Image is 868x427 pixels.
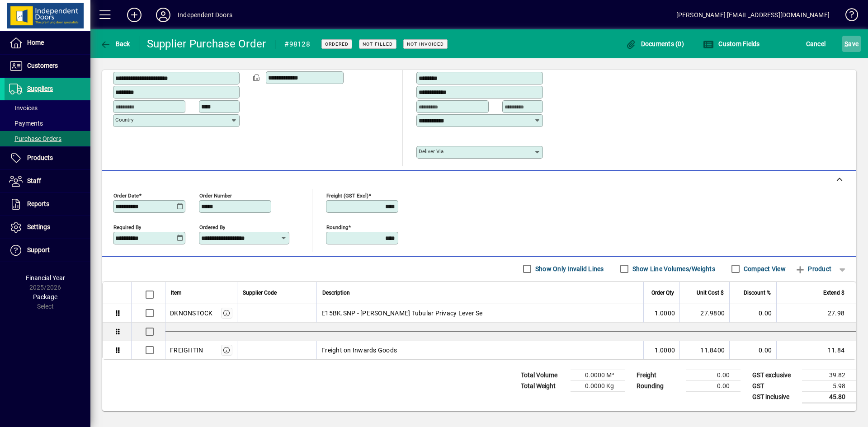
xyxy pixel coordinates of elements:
[326,192,368,198] mat-label: Freight (GST excl)
[686,380,741,391] td: 0.00
[651,288,674,298] span: Order Qty
[748,370,802,380] td: GST exclusive
[844,40,848,47] span: S
[325,41,349,47] span: Ordered
[5,100,90,116] a: Invoices
[27,154,53,161] span: Products
[27,39,44,46] span: Home
[701,36,762,52] button: Custom Fields
[27,62,58,69] span: Customers
[170,346,203,355] div: FREIGHTIN
[149,7,178,23] button: Profile
[516,380,571,391] td: Total Weight
[729,304,776,323] td: 0.00
[5,239,90,262] a: Support
[5,116,90,131] a: Payments
[703,40,760,47] span: Custom Fields
[113,224,141,230] mat-label: Required by
[643,341,679,359] td: 1.0000
[776,341,856,359] td: 11.84
[98,36,132,52] button: Back
[9,120,43,127] span: Payments
[27,223,50,230] span: Settings
[802,380,856,391] td: 5.98
[419,148,443,155] mat-label: Deliver via
[631,264,715,273] label: Show Line Volumes/Weights
[806,37,826,51] span: Cancel
[533,264,604,273] label: Show Only Invalid Lines
[5,216,90,239] a: Settings
[27,200,49,207] span: Reports
[844,37,859,51] span: ave
[516,370,571,380] td: Total Volume
[632,370,686,380] td: Freight
[795,262,831,276] span: Product
[679,304,729,323] td: 27.9800
[100,40,130,47] span: Back
[676,8,830,22] div: [PERSON_NAME] [EMAIL_ADDRESS][DOMAIN_NAME]
[120,7,149,23] button: Add
[790,261,836,277] button: Product
[748,391,802,403] td: GST inclusive
[171,288,182,298] span: Item
[321,309,483,318] span: E15BK.SNP - [PERSON_NAME] Tubular Privacy Lever Se
[742,264,786,273] label: Compact View
[686,370,741,380] td: 0.00
[5,32,90,54] a: Home
[571,370,625,380] td: 0.0000 M³
[776,304,856,323] td: 27.98
[26,274,65,282] span: Financial Year
[802,391,856,403] td: 45.80
[571,380,625,391] td: 0.0000 Kg
[748,380,802,391] td: GST
[5,193,90,216] a: Reports
[5,55,90,77] a: Customers
[729,341,776,359] td: 0.00
[5,147,90,169] a: Products
[9,104,38,112] span: Invoices
[623,36,686,52] button: Documents (0)
[27,246,50,253] span: Support
[697,288,724,298] span: Unit Cost $
[199,192,232,198] mat-label: Order number
[147,37,266,51] div: Supplier Purchase Order
[27,177,41,184] span: Staff
[744,288,771,298] span: Discount %
[363,41,393,47] span: Not Filled
[842,36,861,52] button: Save
[823,288,844,298] span: Extend $
[178,8,232,22] div: Independent Doors
[243,288,277,298] span: Supplier Code
[679,341,729,359] td: 11.8400
[33,293,57,300] span: Package
[625,40,684,47] span: Documents (0)
[90,36,140,52] app-page-header-button: Back
[199,224,225,230] mat-label: Ordered by
[115,117,133,123] mat-label: Country
[643,304,679,323] td: 1.0000
[27,85,53,92] span: Suppliers
[9,135,61,142] span: Purchase Orders
[113,192,139,198] mat-label: Order date
[632,380,686,391] td: Rounding
[5,170,90,192] a: Staff
[284,37,310,52] div: #98128
[839,2,857,31] a: Knowledge Base
[322,288,350,298] span: Description
[326,224,348,230] mat-label: Rounding
[804,36,828,52] button: Cancel
[170,309,213,318] div: DKNONSTOCK
[407,41,444,47] span: Not Invoiced
[321,346,397,355] span: Freight on Inwards Goods
[802,370,856,380] td: 39.82
[5,131,90,146] a: Purchase Orders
